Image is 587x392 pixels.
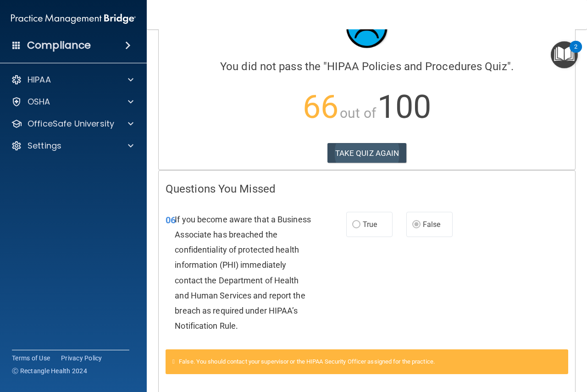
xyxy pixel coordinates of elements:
span: True [363,220,377,229]
iframe: Drift Widget Chat Controller [541,329,576,364]
span: 100 [377,88,431,126]
h4: Compliance [27,39,91,52]
h4: You did not pass the " ". [166,61,568,72]
span: False [423,220,441,229]
div: 2 [574,47,577,59]
a: HIPAA [11,74,133,85]
h4: Questions You Missed [166,183,568,195]
button: TAKE QUIZ AGAIN [327,143,407,163]
span: 66 [303,88,338,126]
img: PMB logo [11,10,136,28]
span: Ⓒ Rectangle Health 2024 [12,366,87,375]
span: HIPAA Policies and Procedures Quiz [327,60,507,73]
span: out of [340,105,376,121]
p: HIPAA [28,74,51,85]
input: False [412,221,421,228]
button: Open Resource Center, 2 new notifications [551,41,578,68]
a: Terms of Use [12,353,50,363]
span: 06 [166,215,176,226]
span: If you become aware that a Business Associate has breached the confidentiality of protected healt... [175,215,311,331]
a: OfficeSafe University [11,118,133,129]
span: False. You should contact your supervisor or the HIPAA Security Officer assigned for the practice. [179,358,435,365]
input: True [352,221,360,228]
p: Settings [28,140,61,151]
p: OSHA [28,96,50,107]
p: OfficeSafe University [28,118,114,129]
a: Privacy Policy [61,353,102,363]
a: Settings [11,140,133,151]
a: OSHA [11,96,133,107]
